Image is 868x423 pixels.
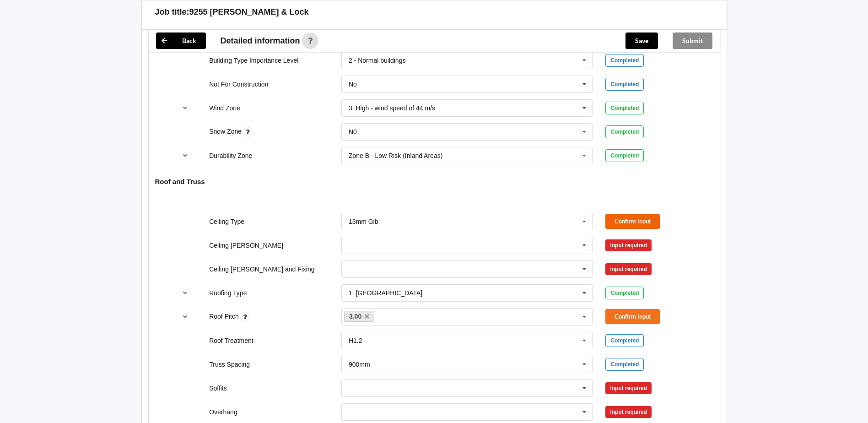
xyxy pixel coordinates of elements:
div: Completed [605,149,644,162]
h3: 9255 [PERSON_NAME] & Lock [189,7,309,17]
div: Zone B - Low Risk (Inland Areas) [349,152,442,159]
div: No [349,81,357,87]
button: Save [625,33,658,49]
label: Truss Spacing [209,361,250,368]
button: reference-toggle [176,147,194,164]
div: 900mm [349,361,370,368]
label: Roof Pitch [209,313,240,320]
span: Detailed information [221,37,300,45]
div: Input required [605,406,652,418]
div: 2 - Normal buildings [349,57,406,64]
div: Input required [605,382,652,394]
button: reference-toggle [176,309,194,325]
button: Confirm input [605,214,660,229]
label: Overhang [209,408,237,416]
div: Completed [605,78,644,91]
div: Completed [605,334,644,347]
a: 3.00 [344,311,374,322]
label: Building Type Importance Level [209,57,298,64]
div: Input required [605,239,652,251]
button: Back [156,33,206,49]
label: Roof Treatment [209,337,253,344]
div: Completed [605,287,644,299]
div: Completed [605,358,644,371]
div: H1.2 [349,337,362,344]
div: 13mm Gib [349,218,378,225]
div: 1. [GEOGRAPHIC_DATA] [349,290,422,296]
label: Snow Zone [209,128,243,135]
button: reference-toggle [176,285,194,301]
div: 3. High - wind speed of 44 m/s [349,105,435,111]
div: N0 [349,129,357,135]
label: Ceiling [PERSON_NAME] and Fixing [209,266,314,273]
div: Completed [605,102,644,114]
label: Soffits [209,385,227,392]
div: Completed [605,125,644,138]
button: Confirm input [605,309,660,324]
h3: Job title: [155,7,189,17]
label: Durability Zone [209,152,252,159]
h4: Roof and Truss [155,177,713,186]
label: Ceiling Type [209,218,244,225]
label: Roofing Type [209,289,247,297]
label: Not For Construction [209,81,268,88]
label: Wind Zone [209,104,240,112]
button: reference-toggle [176,100,194,116]
label: Ceiling [PERSON_NAME] [209,242,283,249]
div: Input required [605,263,652,275]
div: Completed [605,54,644,67]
